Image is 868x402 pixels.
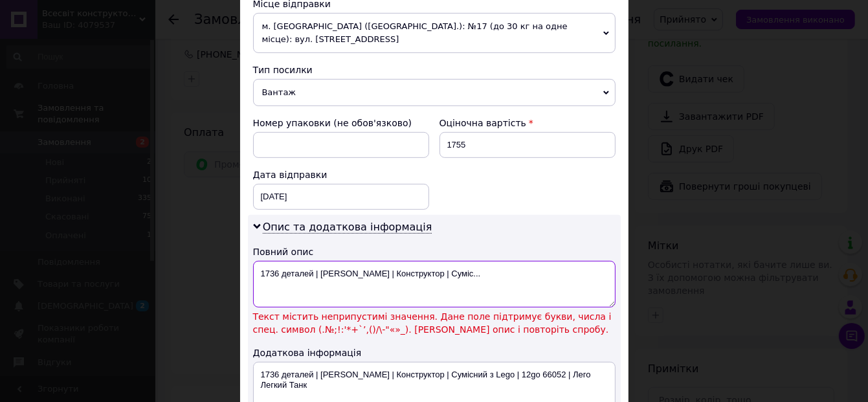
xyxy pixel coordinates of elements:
[253,245,616,258] div: Повний опис
[440,117,616,129] div: Оціночна вартість
[263,221,432,234] span: Опис та додаткова інформація
[253,65,313,75] span: Тип посилки
[253,79,616,106] span: Вантаж
[253,13,616,53] span: м. [GEOGRAPHIC_DATA] ([GEOGRAPHIC_DATA].): №17 (до 30 кг на одне місце): вул. [STREET_ADDRESS]
[253,117,429,129] div: Номер упаковки (не обов'язково)
[253,261,616,307] textarea: 1736 деталей | [PERSON_NAME] | Конструктор | Суміс...
[253,168,429,181] div: Дата відправки
[253,310,616,336] span: Текст містить неприпустимі значення. Дане поле підтримує букви, числа і спец. символ (.№;!:'*+`’,...
[253,346,616,359] div: Додаткова інформація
